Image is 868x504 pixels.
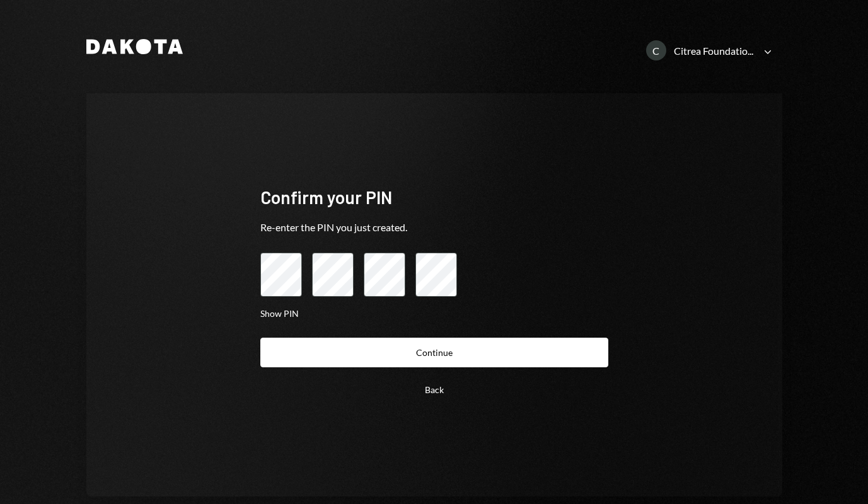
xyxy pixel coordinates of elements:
[260,185,608,210] div: Confirm your PIN
[674,45,753,57] div: Citrea Foundatio...
[646,40,666,60] div: C
[260,308,299,320] button: Show PIN
[260,253,302,297] input: pin code 1 of 4
[312,253,354,297] input: pin code 2 of 4
[364,253,405,297] input: pin code 3 of 4
[260,375,608,404] button: Back
[260,220,608,235] div: Re-enter the PIN you just created.
[260,338,608,367] button: Continue
[415,253,457,297] input: pin code 4 of 4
